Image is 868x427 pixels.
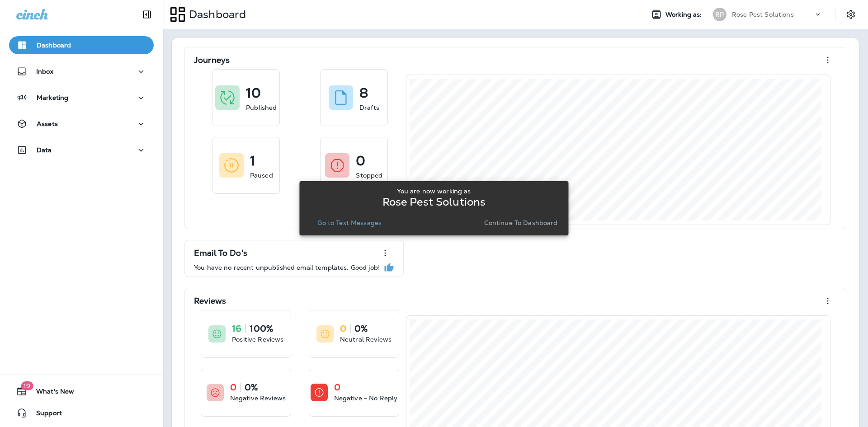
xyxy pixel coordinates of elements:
[232,324,241,333] p: 16
[134,5,160,23] button: Collapse Sidebar
[194,249,247,258] p: Email To Do's
[481,216,561,229] button: Continue to Dashboard
[732,11,794,18] p: Rose Pest Solutions
[713,8,726,21] div: RP
[9,36,154,54] button: Dashboard
[37,42,71,49] p: Dashboard
[36,68,53,75] p: Inbox
[27,409,62,420] span: Support
[21,381,33,390] span: 19
[843,6,859,23] button: Settings
[665,11,704,19] span: Working as:
[230,383,236,392] p: 0
[246,89,261,98] p: 10
[314,216,385,229] button: Go to Text Messages
[382,198,486,206] p: Rose Pest Solutions
[194,56,230,65] p: Journeys
[9,404,154,422] button: Support
[9,89,154,107] button: Marketing
[27,388,74,399] span: What's New
[317,219,382,226] p: Go to Text Messages
[245,383,258,392] p: 0%
[246,103,277,112] p: Published
[37,146,52,154] p: Data
[9,141,154,159] button: Data
[185,8,246,21] p: Dashboard
[9,382,154,400] button: 19What's New
[230,394,286,403] p: Negative Reviews
[250,171,273,180] p: Paused
[250,324,273,333] p: 100%
[484,219,558,226] p: Continue to Dashboard
[232,335,283,344] p: Positive Reviews
[250,156,255,165] p: 1
[9,62,154,80] button: Inbox
[194,296,226,305] p: Reviews
[194,264,380,271] p: You have no recent unpublished email templates. Good job!
[397,188,471,195] p: You are now working as
[37,94,68,101] p: Marketing
[37,120,58,127] p: Assets
[9,115,154,133] button: Assets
